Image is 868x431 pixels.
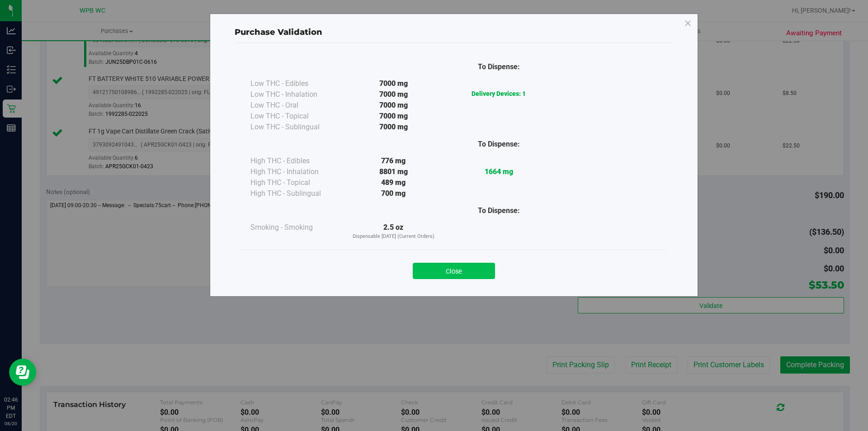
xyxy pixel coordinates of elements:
div: 7000 mg [341,122,446,133]
p: Dispensable [DATE] (Current Orders) [341,233,446,241]
div: To Dispense: [446,205,552,216]
p: Delivery Devices: 1 [446,89,552,99]
strong: 1664 mg [485,167,513,176]
div: High THC - Sublingual [250,188,341,199]
div: 489 mg [341,177,446,188]
div: Low THC - Edibles [250,78,341,89]
div: 776 mg [341,156,446,166]
div: 700 mg [341,188,446,199]
div: Low THC - Inhalation [250,89,341,100]
div: 2.5 oz [341,222,446,241]
div: 7000 mg [341,89,446,100]
div: Low THC - Oral [250,100,341,111]
div: Smoking - Smoking [250,222,341,233]
div: High THC - Inhalation [250,166,341,177]
div: High THC - Topical [250,177,341,188]
div: To Dispense: [446,62,552,72]
div: Low THC - Sublingual [250,122,341,133]
iframe: Resource center [9,359,36,386]
div: 7000 mg [341,111,446,122]
button: Close [413,263,495,279]
div: 7000 mg [341,100,446,111]
div: 8801 mg [341,166,446,177]
span: Purchase Validation [235,27,322,37]
div: Low THC - Topical [250,111,341,122]
div: High THC - Edibles [250,156,341,166]
div: To Dispense: [446,139,552,150]
div: 7000 mg [341,78,446,89]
